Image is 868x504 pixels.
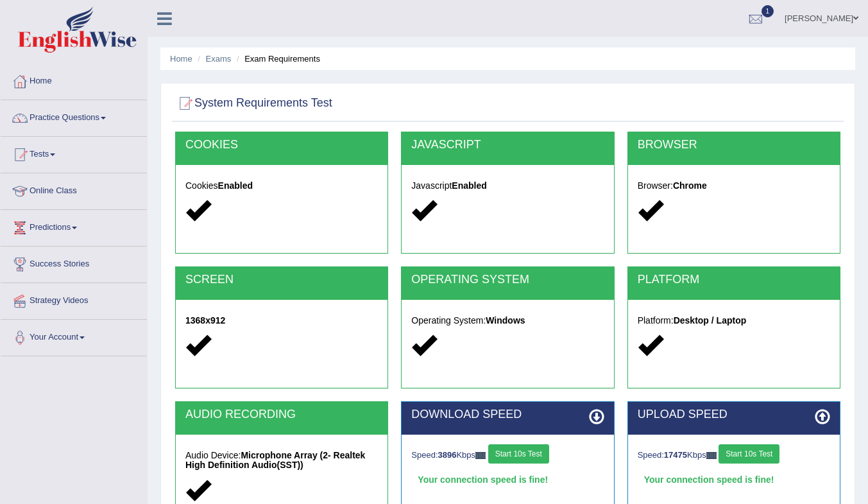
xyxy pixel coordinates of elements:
h2: COOKIES [185,139,378,152]
img: ajax-loader-fb-connection.gif [475,452,486,459]
a: Strategy Videos [1,283,147,315]
strong: 1368x912 [185,315,225,326]
button: Start 10s Test [719,444,779,464]
strong: Windows [486,315,525,326]
a: Predictions [1,210,147,242]
h2: DOWNLOAD SPEED [411,408,604,421]
div: Your connection speed is fine! [638,470,830,489]
a: Success Stories [1,247,147,279]
button: Start 10s Test [488,444,549,464]
h5: Operating System: [411,316,604,326]
h5: Browser: [638,181,830,191]
a: Home [1,64,147,96]
div: Your connection speed is fine! [411,470,604,489]
h2: OPERATING SYSTEM [411,274,604,286]
a: Your Account [1,320,147,352]
h2: System Requirements Test [175,94,332,113]
strong: Chrome [673,180,707,191]
strong: 17475 [664,450,687,460]
h2: JAVASCRIPT [411,139,604,152]
h2: PLATFORM [638,274,830,286]
a: Online Class [1,173,147,205]
strong: Enabled [218,180,253,191]
a: Tests [1,137,147,169]
h5: Cookies [185,181,378,191]
strong: Desktop / Laptop [674,315,747,326]
a: Exams [206,54,232,64]
h5: Audio Device: [185,451,378,471]
div: Speed: Kbps [411,444,604,467]
span: 1 [762,5,774,17]
div: Speed: Kbps [638,444,830,467]
strong: Enabled [452,180,486,191]
a: Practice Questions [1,100,147,132]
img: ajax-loader-fb-connection.gif [706,452,717,459]
strong: Microphone Array (2- Realtek High Definition Audio(SST)) [185,450,365,470]
h2: AUDIO RECORDING [185,408,378,421]
h5: Platform: [638,316,830,326]
strong: 3896 [438,450,457,460]
h2: SCREEN [185,274,378,286]
h2: BROWSER [638,139,830,152]
h5: Javascript [411,181,604,191]
li: Exam Requirements [234,53,320,65]
h2: UPLOAD SPEED [638,408,830,421]
a: Home [170,54,192,64]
